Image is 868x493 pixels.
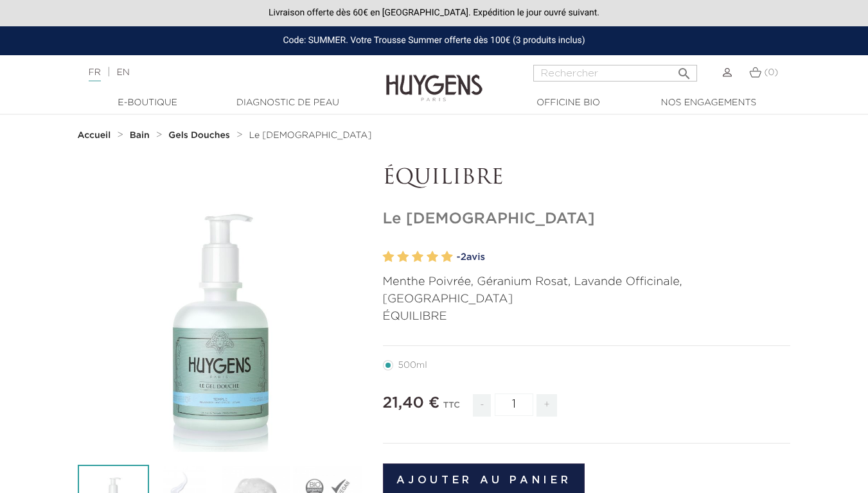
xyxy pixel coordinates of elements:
[427,248,438,266] label: 4
[249,131,371,140] span: Le [DEMOGRAPHIC_DATA]
[386,54,483,103] img: Huygens
[461,252,466,262] span: 2
[397,248,409,266] label: 2
[495,394,533,416] input: Quantité
[764,68,778,77] span: (0)
[168,130,233,141] a: Gels Douches
[383,395,440,411] span: 21,40 €
[224,96,352,110] a: Diagnostic de peau
[673,61,696,78] button: 
[383,360,443,370] label: 500ml
[168,131,230,140] strong: Gels Douches
[457,248,791,267] a: -2avis
[89,68,101,82] a: FR
[383,273,791,308] p: Menthe Poivrée, Géranium Rosat, Lavande Officinale, [GEOGRAPHIC_DATA]
[84,96,212,110] a: E-Boutique
[383,166,791,191] p: ÉQUILIBRE
[130,131,150,140] strong: Bain
[533,65,697,82] input: Rechercher
[82,65,352,80] div: |
[249,130,371,141] a: Le [DEMOGRAPHIC_DATA]
[383,210,791,229] h1: Le [DEMOGRAPHIC_DATA]
[130,130,153,141] a: Bain
[441,248,453,266] label: 5
[78,130,114,141] a: Accueil
[116,68,129,77] a: EN
[383,308,791,325] p: ÉQUILIBRE
[677,62,692,78] i: 
[78,131,111,140] strong: Accueil
[536,394,557,417] span: +
[443,392,460,426] div: TTC
[412,248,423,266] label: 3
[473,394,491,417] span: -
[644,96,773,110] a: Nos engagements
[504,96,633,110] a: Officine Bio
[383,248,394,266] label: 1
